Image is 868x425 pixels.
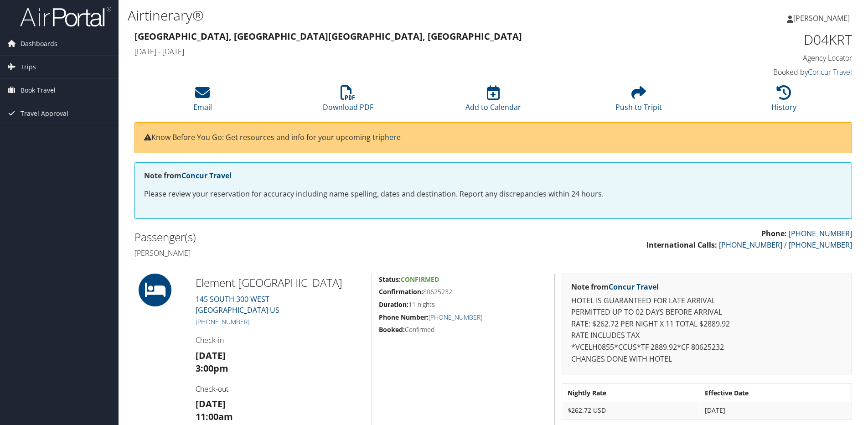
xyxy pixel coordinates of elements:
[379,300,408,309] strong: Duration:
[379,287,548,296] h5: 80625232
[144,171,232,181] strong: Note from
[181,171,232,181] a: Concur Travel
[21,79,56,102] span: Book Travel
[20,6,111,27] img: airportal-logo.png
[379,300,548,309] h5: 11 nights
[808,67,852,77] a: Concur Travel
[771,90,796,112] a: History
[134,229,486,245] h2: Passenger(s)
[379,313,429,321] strong: Phone Number:
[787,5,859,32] a: [PERSON_NAME]
[789,228,852,238] a: [PHONE_NUMBER]
[761,228,787,238] strong: Phone:
[379,287,423,296] strong: Confirmation:
[563,385,699,401] th: Nightly Rate
[700,402,851,419] td: [DATE]
[196,335,365,345] h4: Check-in
[21,102,68,125] span: Travel Approval
[144,188,842,200] p: Please review your reservation for accuracy including name spelling, dates and destination. Repor...
[196,410,233,423] strong: 11:00am
[379,275,401,284] strong: Status:
[683,30,852,49] h1: D04KRT
[793,13,850,23] span: [PERSON_NAME]
[615,90,662,112] a: Push to Tripit
[196,362,228,374] strong: 3:00pm
[401,275,439,284] span: Confirmed
[385,132,401,142] a: here
[719,240,852,250] a: [PHONE_NUMBER] / [PHONE_NUMBER]
[196,317,249,326] a: [PHONE_NUMBER]
[700,385,851,401] th: Effective Date
[134,47,669,57] h4: [DATE] - [DATE]
[323,90,373,112] a: Download PDF
[683,53,852,63] h4: Agency Locator
[128,6,615,25] h1: Airtinerary®
[196,275,365,290] h2: Element [GEOGRAPHIC_DATA]
[683,67,852,77] h4: Booked by
[563,402,699,419] td: $262.72 USD
[21,56,36,78] span: Trips
[134,30,522,42] strong: [GEOGRAPHIC_DATA], [GEOGRAPHIC_DATA] [GEOGRAPHIC_DATA], [GEOGRAPHIC_DATA]
[196,349,226,362] strong: [DATE]
[196,384,365,394] h4: Check-out
[465,90,521,112] a: Add to Calendar
[571,295,842,365] p: HOTEL IS GUARANTEED FOR LATE ARRIVAL PERMITTED UP TO 02 DAYS BEFORE ARRIVAL RATE: $262.72 PER NIG...
[134,248,486,258] h4: [PERSON_NAME]
[144,132,842,144] p: Know Before You Go: Get resources and info for your upcoming trip
[429,313,482,321] a: [PHONE_NUMBER]
[571,282,659,292] strong: Note from
[193,90,212,112] a: Email
[379,325,405,334] strong: Booked:
[196,294,279,315] a: 145 SOUTH 300 WEST[GEOGRAPHIC_DATA] US
[609,282,659,292] a: Concur Travel
[21,32,57,55] span: Dashboards
[379,325,548,334] h5: Confirmed
[646,240,717,250] strong: International Calls:
[196,398,226,410] strong: [DATE]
